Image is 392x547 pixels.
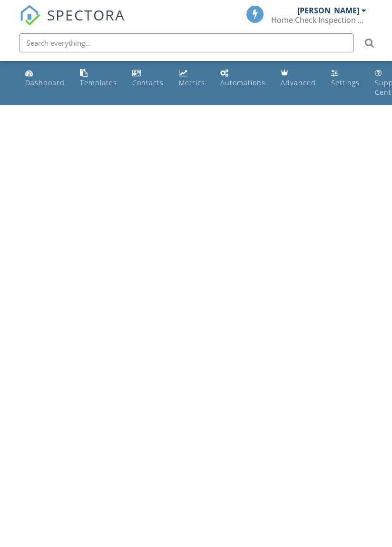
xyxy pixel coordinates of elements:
div: Contacts [132,78,164,87]
div: [PERSON_NAME] [297,6,359,15]
a: Advanced [277,65,320,92]
a: Templates [76,65,121,92]
div: Settings [331,78,360,87]
div: Metrics [179,78,205,87]
img: The Best Home Inspection Software - Spectora [20,5,40,26]
a: Settings [327,65,363,92]
div: Dashboard [25,78,65,87]
div: Automations [220,78,265,87]
a: Automations (Basic) [216,65,269,92]
a: Contacts [128,65,167,92]
div: Advanced [281,78,316,87]
div: Home Check Inspection Services [271,15,366,25]
a: Metrics [175,65,209,92]
input: Search everything... [19,33,354,52]
a: SPECTORA [20,13,125,33]
a: Dashboard [21,65,69,92]
span: SPECTORA [47,5,125,25]
div: Templates [80,78,117,87]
